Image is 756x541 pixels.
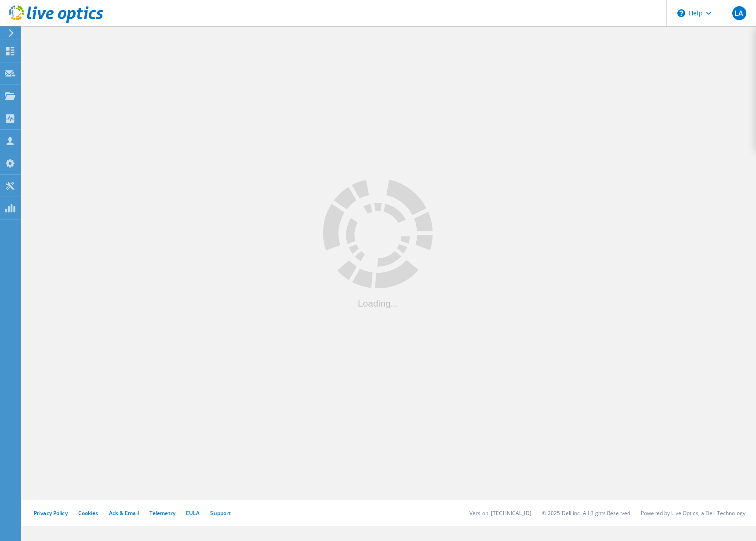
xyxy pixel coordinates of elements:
[186,509,200,517] a: EULA
[469,509,531,517] li: Version: [TECHNICAL_ID]
[641,509,745,517] li: Powered by Live Optics, a Dell Technology
[149,509,175,517] a: Telemetry
[109,509,139,517] a: Ads & Email
[734,10,743,17] span: LA
[677,9,685,17] svg: \n
[210,509,231,517] a: Support
[34,509,68,517] a: Privacy Policy
[78,509,98,517] a: Cookies
[9,18,103,25] a: Live Optics Dashboard
[323,298,433,307] div: Loading...
[542,509,630,517] li: © 2025 Dell Inc. All Rights Reserved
